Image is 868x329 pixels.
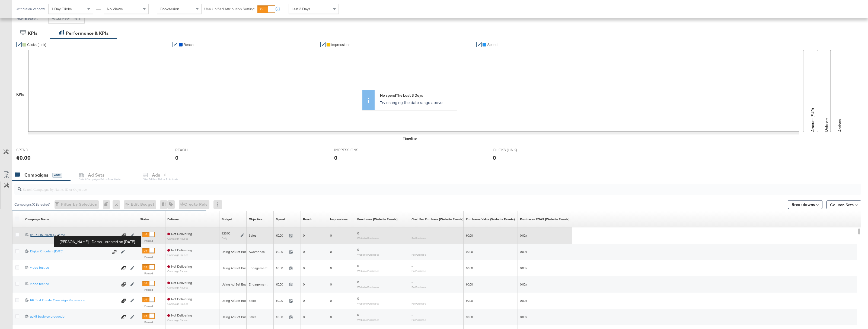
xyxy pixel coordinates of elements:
[167,270,192,273] sub: Campaign Paused
[222,299,252,303] div: Using Ad Set Budget
[171,281,192,285] span: Not Delivering
[330,315,332,319] span: 0
[411,217,464,221] a: The average cost for each purchase tracked by your Custom Audience pixel on your website after pe...
[330,217,348,221] div: Impressions
[30,314,118,320] a: adkit basic cc production
[28,30,37,36] div: KPIs
[276,217,285,221] a: The total amount spent to date.
[411,247,413,252] span: -
[320,42,326,47] a: ✔
[171,264,192,268] span: Not Delivering
[175,154,178,162] div: 0
[330,217,348,221] a: The number of times your ad was served. On mobile apps an ad is counted as served the first time ...
[520,250,527,254] span: 0.00x
[171,232,192,236] span: Not Delivering
[493,148,534,153] span: CLICKS (LINK)
[380,93,454,98] div: No spend The Last 3 Days
[411,217,464,221] div: Cost Per Purchase (Website Events)
[466,217,515,221] div: Purchases Value (Website Events)
[167,319,192,322] sub: Campaign Paused
[30,298,118,302] div: RR: Test Create Campaign Regression
[466,233,473,237] span: €0.00
[30,249,108,253] div: Digital Circular - [DATE]
[24,172,48,178] div: Campaigns
[487,43,497,47] span: Spend
[303,266,305,270] span: 0
[276,299,287,303] span: €0.00
[357,318,379,321] sub: Website Purchases
[330,282,332,286] span: 0
[222,315,252,319] div: Using Ad Set Budget
[30,233,118,238] a: [PERSON_NAME] - Demo
[66,30,108,36] div: Performance & KPIs
[466,250,473,254] span: €0.00
[204,7,255,12] label: Use Unified Attribution Setting:
[249,250,265,254] span: Awareness
[466,315,473,319] span: €0.00
[380,100,454,105] p: Try changing the date range above
[175,148,216,153] span: REACH
[52,173,62,178] div: 4409
[276,233,287,237] span: €0.00
[788,200,822,209] button: Breakdowns
[411,231,413,235] span: -
[30,298,118,303] a: RR: Test Create Campaign Regression
[222,231,230,236] div: €25.00
[103,200,113,209] div: 0
[357,264,359,268] span: 0
[167,253,192,256] sub: Campaign Paused
[142,239,155,243] label: Paused
[476,42,482,47] a: ✔
[249,299,257,303] span: Sales
[30,249,108,255] a: Digital Circular - [DATE]
[520,217,570,221] div: Purchases ROAS (Website Events)
[466,217,515,221] a: The total value of the purchase actions tracked by your Custom Audience pixel on your website aft...
[493,154,496,162] div: 0
[167,217,179,221] a: Reflects the ability of your Ad Campaign to achieve delivery based on ad states, schedule and bud...
[826,200,861,209] button: Column Sets
[107,7,123,11] span: No Views
[30,265,118,270] div: video test cc
[276,282,287,286] span: €0.00
[357,269,379,272] sub: Website Purchases
[330,266,332,270] span: 0
[330,233,332,237] span: 0
[520,315,527,319] span: 0.00x
[357,217,398,221] a: The number of times a purchase was made tracked by your Custom Audience pixel on your website aft...
[303,233,305,237] span: 0
[30,282,118,287] a: video test cc
[222,217,232,221] a: The maximum amount you're willing to spend on your ads, on average each day or over the lifetime ...
[249,282,267,286] span: Engagement
[16,17,38,20] div: Filter & Search:
[411,237,426,240] sub: Per Purchase
[21,182,781,192] input: Search Campaigns by Name, ID or Objective
[357,280,359,284] span: 0
[27,43,46,47] span: Clicks (Link)
[249,217,262,221] div: Objective
[357,296,359,300] span: 0
[411,286,426,289] sub: Per Purchase
[466,299,473,303] span: €0.00
[520,233,527,237] span: 0.00x
[276,315,287,319] span: €0.00
[411,318,426,321] sub: Per Purchase
[25,217,49,221] div: Campaign Name
[249,315,257,319] span: Sales
[303,250,305,254] span: 0
[16,7,46,11] div: Attribution Window:
[357,217,398,221] div: Purchases (Website Events)
[411,280,413,284] span: -
[334,148,375,153] span: IMPRESSIONS
[330,250,332,254] span: 0
[249,266,267,270] span: Engagement
[357,247,359,252] span: 0
[411,253,426,256] sub: Per Purchase
[171,248,192,252] span: Not Delivering
[411,302,426,305] sub: Per Purchase
[276,266,287,270] span: €0.00
[357,302,379,305] sub: Website Purchases
[249,217,262,221] a: Your campaign's objective.
[16,154,31,162] div: €0.00
[303,217,312,221] div: Reach
[520,299,527,303] span: 0.00x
